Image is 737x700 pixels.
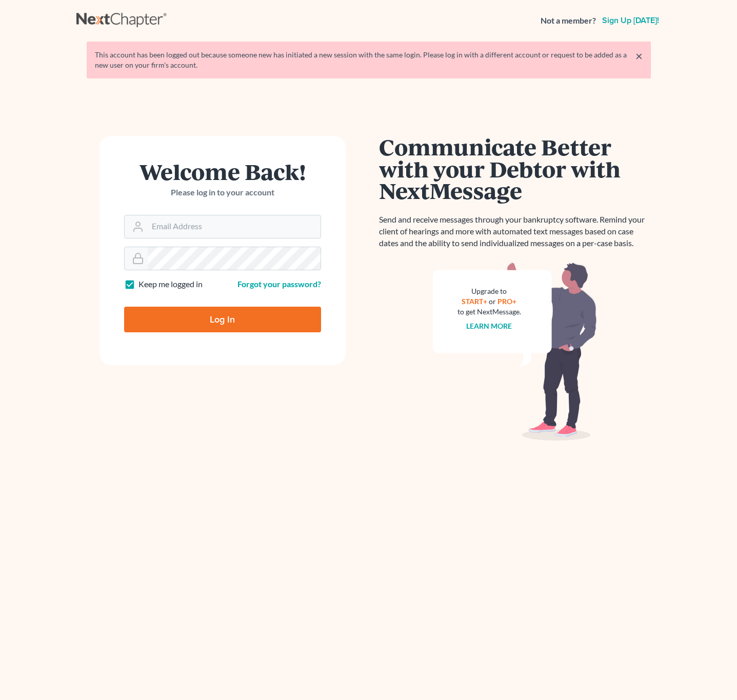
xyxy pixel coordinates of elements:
[95,50,643,70] div: This account has been logged out because someone new has initiated a new session with the same lo...
[148,215,321,238] input: Email Address
[466,322,512,330] a: Learn more
[457,286,521,296] div: Upgrade to
[379,214,651,249] p: Send and receive messages through your bankruptcy software. Remind your client of hearings and mo...
[138,278,203,290] label: Keep me logged in
[379,136,651,202] h1: Communicate Better with your Debtor with NextMessage
[635,50,643,62] a: ×
[433,262,597,441] img: nextmessage_bg-59042aed3d76b12b5cd301f8e5b87938c9018125f34e5fa2b7a6b67550977c72.svg
[541,15,596,27] strong: Not a member?
[124,161,321,183] h1: Welcome Back!
[489,297,496,306] span: or
[124,307,321,332] input: Log In
[600,16,661,25] a: Sign up [DATE]!
[457,307,521,317] div: to get NextMessage.
[124,187,321,198] p: Please log in to your account
[237,279,321,289] a: Forgot your password?
[462,297,487,306] a: START+
[497,297,516,306] a: PRO+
